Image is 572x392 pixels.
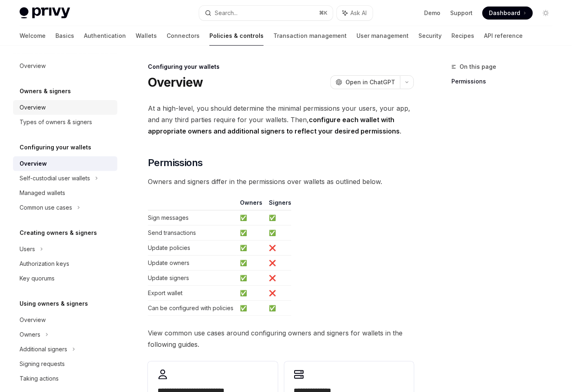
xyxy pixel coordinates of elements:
[13,59,117,73] a: Overview
[20,203,72,212] div: Common use cases
[345,78,395,86] span: Open in ChatGPT
[13,271,117,286] a: Key quorums
[148,286,237,301] td: Export wallet
[237,256,266,271] td: ✅
[20,274,55,283] div: Key quorums
[199,6,332,20] button: Search...⌘K
[20,117,92,127] div: Types of owners & signers
[237,210,266,226] td: ✅
[20,86,71,96] h5: Owners & signers
[20,359,65,369] div: Signing requests
[273,26,347,46] a: Transaction management
[13,357,117,371] a: Signing requests
[484,26,523,46] a: API reference
[148,176,414,187] span: Owners and signers differ in the permissions over wallets as outlined below.
[13,156,117,171] a: Overview
[148,271,237,286] td: Update signers
[20,142,91,152] h5: Configuring your wallets
[237,199,266,210] th: Owners
[55,26,74,46] a: Basics
[450,9,473,17] a: Support
[489,9,520,17] span: Dashboard
[13,115,117,129] a: Types of owners & signers
[167,26,200,46] a: Connectors
[84,26,126,46] a: Authentication
[266,286,291,301] td: ❌
[13,371,117,386] a: Taking actions
[237,241,266,256] td: ✅
[20,7,70,19] img: light logo
[266,210,291,226] td: ✅
[13,100,117,115] a: Overview
[148,226,237,241] td: Send transactions
[209,26,264,46] a: Policies & controls
[148,63,414,71] div: Configuring your wallets
[20,344,67,354] div: Additional signers
[20,188,65,198] div: Managed wallets
[20,259,69,269] div: Authorization keys
[20,299,88,309] h5: Using owners & signers
[337,6,373,20] button: Ask AI
[148,327,414,350] span: View common use cases around configuring owners and signers for wallets in the following guides.
[20,374,59,383] div: Taking actions
[266,256,291,271] td: ❌
[13,186,117,200] a: Managed wallets
[266,271,291,286] td: ❌
[148,156,202,169] span: Permissions
[148,241,237,256] td: Update policies
[20,330,40,339] div: Owners
[13,256,117,271] a: Authorization keys
[237,286,266,301] td: ✅
[148,256,237,271] td: Update owners
[451,26,474,46] a: Recipes
[482,7,533,20] a: Dashboard
[215,8,238,18] div: Search...
[460,62,496,72] span: On this page
[330,75,400,89] button: Open in ChatGPT
[20,26,46,46] a: Welcome
[148,103,414,137] span: At a high-level, you should determine the minimal permissions your users, your app, and any third...
[237,226,266,241] td: ✅
[418,26,442,46] a: Security
[319,10,328,16] span: ⌘ K
[237,271,266,286] td: ✅
[136,26,157,46] a: Wallets
[266,301,291,316] td: ✅
[20,103,46,112] div: Overview
[539,7,552,20] button: Toggle dark mode
[266,226,291,241] td: ✅
[13,313,117,327] a: Overview
[20,244,35,254] div: Users
[237,301,266,316] td: ✅
[266,199,291,210] th: Signers
[424,9,440,17] a: Demo
[148,210,237,226] td: Sign messages
[20,173,90,183] div: Self-custodial user wallets
[20,228,97,238] h5: Creating owners & signers
[266,241,291,256] td: ❌
[356,26,409,46] a: User management
[20,159,47,169] div: Overview
[148,75,203,90] h1: Overview
[451,75,559,88] a: Permissions
[20,315,46,325] div: Overview
[20,61,46,71] div: Overview
[351,9,367,17] span: Ask AI
[148,301,237,316] td: Can be configured with policies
